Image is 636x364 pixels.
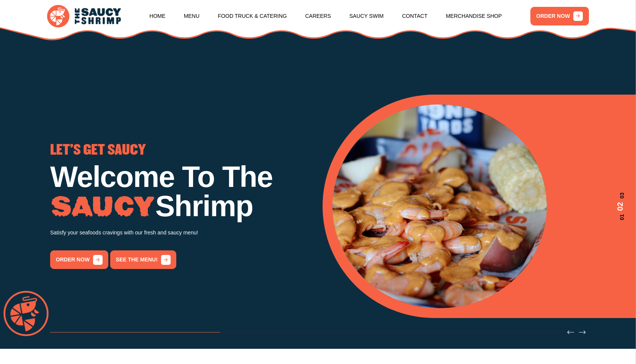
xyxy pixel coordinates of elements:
[567,329,574,336] button: Previous slide
[110,250,176,269] a: See the menu!
[218,2,287,30] a: Food Truck & Catering
[50,250,108,269] a: order now
[614,214,626,220] span: 01
[50,144,313,269] div: 1 / 3
[50,228,313,237] p: Satisfy your seafoods cravings with our fresh and saucy menu!
[332,104,626,308] div: 2 / 3
[50,162,313,221] h1: Welcome To The Shrimp
[614,193,626,199] span: 03
[402,2,427,30] a: Contact
[184,2,199,30] a: Menu
[305,2,331,30] a: Careers
[50,196,155,218] img: Image
[614,202,626,210] span: 02
[446,2,502,30] a: Merchandise Shop
[149,2,165,30] a: Home
[332,104,547,308] img: Banner Image
[530,7,589,25] a: ORDER NOW
[350,2,384,30] a: Saucy Swim
[579,329,586,336] button: Next slide
[47,5,121,27] img: logo
[50,144,146,157] span: LET'S GET SAUCY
